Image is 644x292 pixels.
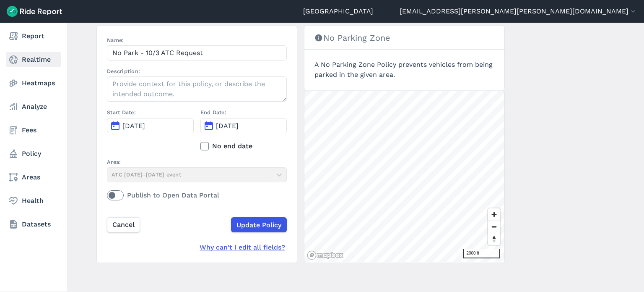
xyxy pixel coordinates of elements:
section: A No Parking Zone Policy prevents vehicles from being parked in the given area. [304,26,505,90]
button: [DATE] [200,118,287,133]
label: Description: [107,67,287,75]
a: Report [6,29,61,44]
label: Publish to Open Data Portal [107,190,287,200]
a: Fees [6,123,61,138]
label: No end date [200,141,287,151]
a: Policy [6,146,61,161]
a: Mapbox logo [307,250,344,260]
label: Area: [107,158,287,166]
label: Name: [107,36,287,44]
label: Start Date: [107,108,194,116]
a: [GEOGRAPHIC_DATA] [303,6,373,16]
div: Why can't I edit all fields? [200,242,287,253]
span: [DATE] [122,122,145,130]
span: [DATE] [216,122,239,130]
a: Realtime [6,52,61,67]
img: Ride Report [7,6,62,17]
a: Areas [6,170,61,185]
input: Policy Name [107,45,287,61]
canvas: Map [304,91,504,262]
button: [EMAIL_ADDRESS][PERSON_NAME][PERSON_NAME][DOMAIN_NAME] [400,6,637,16]
button: [DATE] [107,118,194,133]
input: Update Policy [231,217,287,232]
button: Zoom out [488,221,500,233]
a: Health [6,193,61,208]
a: Heatmaps [6,76,61,91]
div: 2000 ft [463,249,500,258]
button: Zoom in [488,208,500,221]
button: Reset bearing to north [488,233,500,245]
a: Datasets [6,217,61,232]
a: Analyze [6,99,61,114]
h3: No Parking Zone [304,26,504,50]
a: Cancel [107,217,140,232]
label: End Date: [200,108,287,116]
